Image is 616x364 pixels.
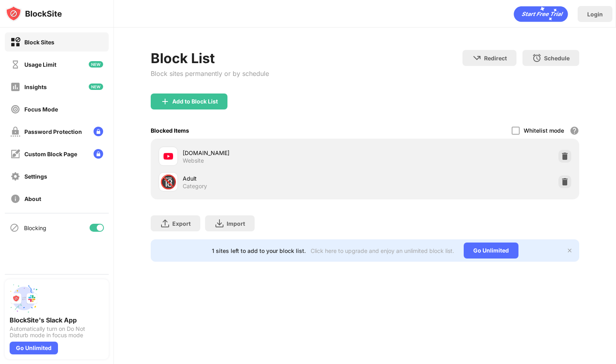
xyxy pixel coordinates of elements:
img: x-button.svg [566,247,573,254]
div: Adult [183,174,365,183]
div: Add to Block List [172,98,218,105]
div: [DOMAIN_NAME] [183,149,365,157]
img: new-icon.svg [89,84,103,90]
div: Whitelist mode [524,127,564,134]
div: Category [183,183,207,190]
img: push-slack.svg [10,284,38,313]
div: Custom Block Page [24,151,77,157]
div: Website [183,157,204,164]
div: Blocked Items [151,127,189,134]
div: Block sites permanently or by schedule [151,70,269,78]
img: about-off.svg [10,194,20,204]
div: 1 sites left to add to your block list. [212,247,306,254]
div: Insights [24,84,47,90]
div: Go Unlimited [10,342,58,354]
img: favicons [163,151,173,161]
div: Schedule [544,55,570,62]
img: blocking-icon.svg [10,223,19,233]
div: BlockSite's Slack App [10,316,104,324]
div: Import [227,220,245,227]
div: Password Protection [24,128,82,135]
img: settings-off.svg [10,171,20,181]
img: insights-off.svg [10,82,20,92]
img: logo-blocksite.svg [6,6,62,22]
img: password-protection-off.svg [10,127,20,137]
div: Block List [151,50,269,66]
img: time-usage-off.svg [10,60,20,70]
img: focus-off.svg [10,104,20,114]
img: lock-menu.svg [94,127,103,136]
img: block-on.svg [10,37,20,47]
div: Login [587,11,603,18]
div: Redirect [484,55,507,62]
div: Usage Limit [24,61,56,68]
img: lock-menu.svg [94,149,103,159]
div: Blocking [24,225,46,231]
div: Automatically turn on Do Not Disturb mode in focus mode [10,326,104,338]
div: Go Unlimited [464,243,518,259]
div: 🔞 [160,174,177,190]
div: Focus Mode [24,106,58,113]
img: customize-block-page-off.svg [10,149,20,159]
div: About [24,195,41,202]
div: Export [172,220,191,227]
div: Block Sites [24,39,54,46]
div: animation [514,6,568,22]
div: Settings [24,173,47,180]
div: Click here to upgrade and enjoy an unlimited block list. [311,247,454,254]
img: new-icon.svg [89,61,103,68]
